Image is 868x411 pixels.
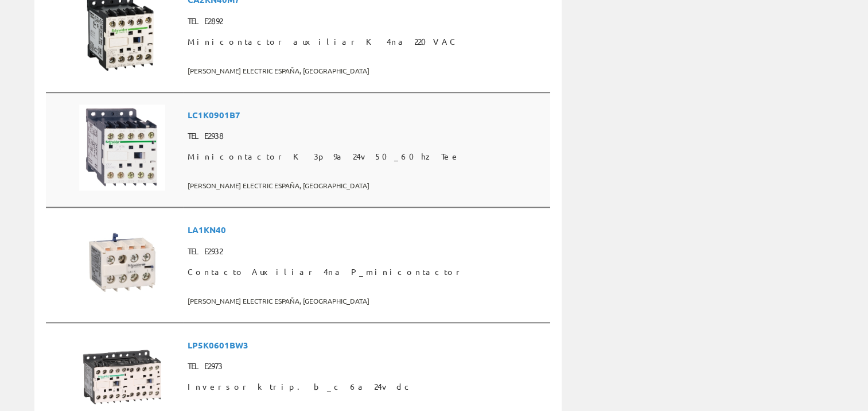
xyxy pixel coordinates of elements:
[188,61,545,80] span: [PERSON_NAME] ELECTRIC ESPAÑA, [GEOGRAPHIC_DATA]
[188,104,545,126] span: LC1K0901B7
[188,176,545,195] span: [PERSON_NAME] ELECTRIC ESPAÑA, [GEOGRAPHIC_DATA]
[188,377,545,397] span: Inversor k trip. b_c 6a 24v dc
[188,292,545,311] span: [PERSON_NAME] ELECTRIC ESPAÑA, [GEOGRAPHIC_DATA]
[188,241,545,262] span: TELE2932
[79,219,165,305] img: Foto artículo Contacto Auxiliar 4na P_minicontactor (150x150)
[188,126,545,146] span: TELE2938
[188,335,545,356] span: LP5K0601BW3
[188,356,545,377] span: TELE2973
[188,219,545,241] span: LA1KN40
[188,11,545,32] span: TELE2892
[188,32,545,52] span: Minicontactor auxiliar K 4na 220VAC
[188,262,545,282] span: Contacto Auxiliar 4na P_minicontactor
[188,146,545,167] span: Minicontactor K 3p 9a 24v 50_60hz Tee
[79,104,165,191] img: Foto artículo Minicontactor K 3p 9a 24v 50_60hz Tee (150x150)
